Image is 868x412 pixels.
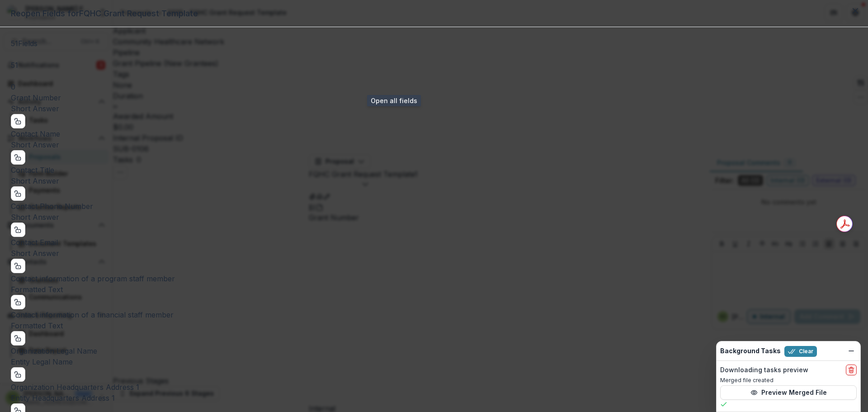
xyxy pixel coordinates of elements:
p: Organization Legal Name [11,346,857,356]
button: 0 [11,71,15,92]
button: Dismiss [846,346,857,356]
span: Short Answer [11,140,59,149]
span: Short Answer [11,213,59,222]
p: Contact Phone Number [11,201,857,212]
button: Close [848,4,863,18]
p: 0 [11,81,15,92]
span: Formatted Text [11,285,63,294]
span: Formatted Text [11,321,63,330]
button: Close field [11,150,25,165]
button: Close field [11,259,25,273]
p: Grant Number [11,92,857,103]
button: 51 [11,49,18,71]
span: Entity Headquarters Address 1 [11,393,115,403]
p: 51 [11,60,18,71]
button: Close field [11,295,25,309]
h2: Downloading tasks preview [720,366,808,374]
p: Organization Headquarters Address 1 [11,382,857,393]
button: Close field [11,223,25,237]
p: 51 Fields [11,38,857,49]
button: Preview Merged File [720,385,857,400]
p: Contact information of a financial staff member [11,309,857,320]
p: Contact Title [11,165,857,175]
button: Close field [11,367,25,382]
p: Contact information of a program staff member [11,273,857,284]
span: Short Answer [11,104,59,113]
span: Short Answer [11,249,59,258]
p: Contact Email [11,237,857,248]
button: Clear [784,346,817,357]
h2: Background Tasks [720,347,781,355]
span: Entity Legal Name [11,357,73,366]
button: Close field [11,186,25,201]
span: Short Answer [11,176,59,185]
button: Close field [11,114,25,128]
p: Merged file created [720,376,857,384]
p: Contact Name [11,128,857,139]
button: Close field [11,331,25,346]
button: delete [846,365,857,375]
